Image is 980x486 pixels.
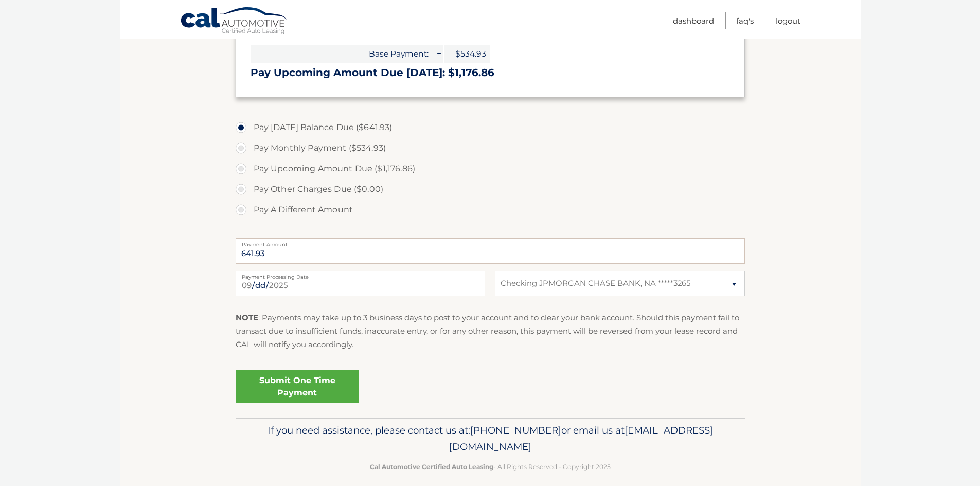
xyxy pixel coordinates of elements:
label: Pay Other Charges Due ($0.00) [236,179,745,200]
label: Pay A Different Amount [236,200,745,220]
a: FAQ's [736,12,754,29]
a: Logout [776,12,800,29]
p: : Payments may take up to 3 business days to post to your account and to clear your bank account.... [236,311,745,352]
span: [PHONE_NUMBER] [470,424,561,436]
label: Pay [DATE] Balance Due ($641.93) [236,117,745,138]
p: - All Rights Reserved - Copyright 2025 [242,461,738,472]
strong: Cal Automotive Certified Auto Leasing [370,463,493,471]
label: Payment Processing Date [236,271,485,279]
strong: NOTE [236,313,258,322]
label: Payment Amount [236,238,745,246]
input: Payment Date [236,271,485,296]
span: [EMAIL_ADDRESS][DOMAIN_NAME] [449,424,713,453]
a: Dashboard [673,12,714,29]
label: Pay Monthly Payment ($534.93) [236,138,745,158]
label: Pay Upcoming Amount Due ($1,176.86) [236,158,745,179]
span: $534.93 [444,45,490,63]
a: Cal Automotive [180,7,288,37]
input: Payment Amount [236,238,745,264]
span: Base Payment: [251,45,433,63]
a: Submit One Time Payment [236,370,359,403]
h3: Pay Upcoming Amount Due [DATE]: $1,176.86 [251,66,730,79]
span: + [433,45,443,63]
p: If you need assistance, please contact us at: or email us at [242,422,738,455]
